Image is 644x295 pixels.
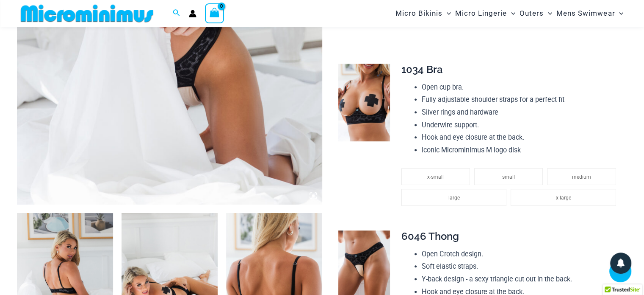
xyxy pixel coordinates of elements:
[502,174,515,180] span: small
[427,174,444,180] span: x-small
[401,63,443,76] span: 1034 Bra
[556,3,615,24] span: Mens Swimwear
[205,3,224,23] a: View Shopping Cart, empty
[474,168,543,185] li: small
[448,195,459,201] span: large
[189,10,196,17] a: Account icon link
[336,17,341,28] span: $
[544,3,552,24] span: Menu Toggle
[453,3,517,24] a: Micro LingerieMenu ToggleMenu Toggle
[422,81,620,94] li: Open cup bra.
[401,168,470,185] li: x-small
[572,174,591,180] span: medium
[422,248,620,261] li: Open Crotch design.
[442,3,451,24] span: Menu Toggle
[455,3,507,24] span: Micro Lingerie
[517,3,554,24] a: OutersMenu ToggleMenu Toggle
[615,3,623,24] span: Menu Toggle
[507,3,515,24] span: Menu Toggle
[173,8,180,19] a: Search icon link
[338,64,390,141] img: Nights Fall Silver Leopard 1036 Bra
[422,131,620,144] li: Hook and eye closure at the back.
[520,3,544,24] span: Outers
[422,273,620,286] li: Y-back design - a sexy triangle cut out in the back.
[422,119,620,132] li: Underwire support.
[393,3,453,24] a: Micro BikinisMenu ToggleMenu Toggle
[511,189,616,206] li: x-large
[422,93,620,106] li: Fully adjustable shoulder straps for a perfect fit
[554,3,625,24] a: Mens SwimwearMenu ToggleMenu Toggle
[401,230,459,242] span: 6046 Thong
[422,106,620,119] li: Silver rings and hardware
[392,1,627,25] nav: Site Navigation
[556,195,571,201] span: x-large
[401,189,507,206] li: large
[547,168,616,185] li: medium
[422,260,620,273] li: Soft elastic straps.
[336,17,369,28] bdi: 129.00
[17,4,157,23] img: MM SHOP LOGO FLAT
[395,3,442,24] span: Micro Bikinis
[422,144,620,157] li: Iconic Microminimus M logo disk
